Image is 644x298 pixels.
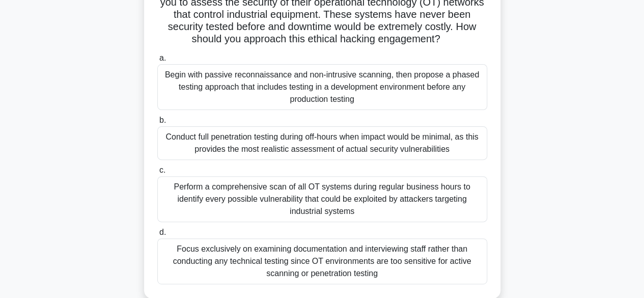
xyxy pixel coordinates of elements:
[157,126,487,160] div: Conduct full penetration testing during off-hours when impact would be minimal, as this provides ...
[157,64,487,110] div: Begin with passive reconnaissance and non-intrusive scanning, then propose a phased testing appro...
[157,238,487,284] div: Focus exclusively on examining documentation and interviewing staff rather than conducting any te...
[159,116,166,124] span: b.
[157,176,487,222] div: Perform a comprehensive scan of all OT systems during regular business hours to identify every po...
[159,166,165,174] span: c.
[159,228,166,236] span: d.
[159,53,166,62] span: a.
